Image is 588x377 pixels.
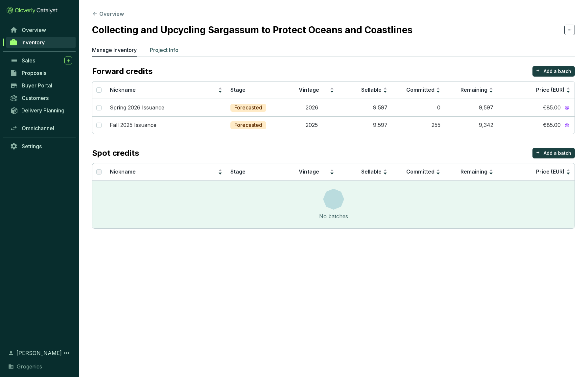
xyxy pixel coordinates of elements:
span: Nickname [110,86,136,93]
span: Proposals [22,70,46,76]
span: €85.00 [543,122,561,129]
span: Omnichannel [22,125,54,131]
p: Add a batch [544,68,571,75]
p: Forward credits [92,66,153,77]
span: Delivery Planning [21,107,64,114]
span: Overview [22,27,46,33]
a: Omnichannel [7,123,76,134]
p: Add a batch [544,150,571,156]
span: Stage [230,86,246,93]
span: Sellable [361,86,382,93]
a: Customers [7,92,76,104]
p: Spring 2026 Issuance [110,104,164,111]
p: Fall 2025 Issuance [110,122,156,129]
p: Forecasted [234,104,262,111]
p: + [536,66,540,75]
td: 9,342 [444,116,497,134]
span: Settings [22,143,42,150]
h2: Collecting and Upcycling Sargassum to Protect Oceans and Coastlines [92,23,412,37]
td: 2025 [285,116,338,134]
div: No batches [319,212,348,220]
td: 0 [391,99,444,116]
td: 9,597 [338,99,391,116]
span: Sellable [361,168,382,175]
p: + [536,148,540,157]
p: Manage Inventory [92,46,137,54]
a: Overview [7,24,76,35]
span: Stage [230,168,246,175]
span: Vintage [299,86,319,93]
span: Nickname [110,168,136,175]
span: Price (EUR) [536,86,565,93]
td: 2026 [285,99,338,116]
span: Remaining [460,86,487,93]
a: Settings [7,141,76,152]
span: Customers [22,95,49,101]
th: Stage [226,163,285,181]
a: Proposals [7,67,76,79]
span: Inventory [21,39,45,46]
a: Sales [7,55,76,66]
span: Vintage [299,168,319,175]
span: [PERSON_NAME] [16,349,62,357]
span: €85.00 [543,104,561,111]
a: Buyer Portal [7,80,76,91]
td: 255 [391,116,444,134]
a: Inventory [6,37,76,48]
span: Grogenics [17,363,42,370]
span: Remaining [460,168,487,175]
span: Buyer Portal [22,82,52,89]
th: Stage [226,82,285,99]
a: Delivery Planning [7,105,76,116]
span: Committed [406,168,435,175]
td: 9,597 [338,116,391,134]
button: Overview [92,10,124,18]
p: Forecasted [234,122,262,129]
button: +Add a batch [532,148,575,158]
span: Committed [406,86,435,93]
span: Price (EUR) [536,168,565,175]
td: 9,597 [444,99,497,116]
p: Spot credits [92,148,139,158]
p: Project Info [150,46,178,54]
button: +Add a batch [532,66,575,77]
span: Sales [22,57,35,64]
